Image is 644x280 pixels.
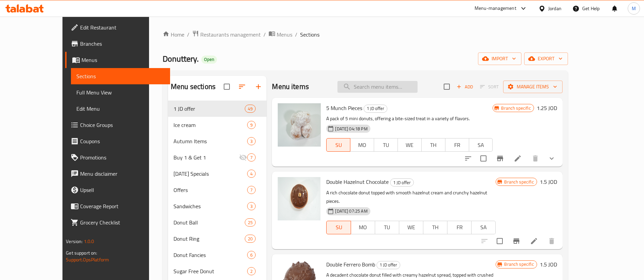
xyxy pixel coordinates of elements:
h6: 1.5 JOD [540,177,557,187]
svg: Show Choices [548,154,556,163]
img: Double Hazelnut Chocolate [277,177,321,220]
div: Donut Ring [173,235,245,243]
div: Jordan [548,5,562,12]
a: Upsell [65,182,170,198]
button: FR [447,221,472,234]
span: [DATE] 04:18 PM [332,126,370,132]
input: search [337,81,418,93]
span: Edit Menu [76,105,165,113]
span: 2 [247,268,255,275]
div: items [247,202,256,210]
span: TH [424,140,443,150]
button: SU [326,221,351,234]
span: Sections [300,30,319,39]
span: SU [329,140,348,150]
a: Home [163,30,184,39]
span: Branch specific [501,261,536,267]
button: Add section [250,79,266,95]
button: show more [544,150,560,167]
button: TH [423,221,447,234]
span: Donut Fancies [173,251,247,259]
div: items [247,137,256,145]
div: Offers7 [168,182,266,198]
a: Branches [65,36,170,52]
button: SA [469,138,493,152]
button: SU [326,138,350,152]
div: items [247,153,256,161]
span: WE [402,222,421,232]
span: Add [456,83,474,91]
div: items [245,105,256,113]
a: Edit menu item [530,237,538,245]
a: Edit Restaurant [65,19,170,36]
a: Grocery Checklist [65,214,170,231]
div: Ice cream9 [168,117,266,133]
button: FR [445,138,469,152]
span: Sections [76,72,165,80]
span: SA [472,140,490,150]
span: Coverage Report [80,202,165,210]
a: Sections [71,68,170,84]
span: export [530,55,563,63]
div: items [247,186,256,194]
h2: Menu items [272,82,309,92]
div: items [247,170,256,178]
li: / [263,30,266,39]
h2: Menu sections [171,82,216,92]
span: Branch specific [501,179,536,185]
span: Menus [81,56,165,64]
span: Menu disclaimer [80,170,165,178]
div: items [247,121,256,129]
button: TU [375,221,399,234]
span: Branch specific [498,105,533,111]
span: Buy 1 & Get 1 [173,153,239,161]
div: items [247,267,256,275]
span: 7 [247,154,255,161]
span: 3 [247,138,255,145]
span: Offers [173,186,247,194]
span: MO [353,140,371,150]
nav: breadcrumb [163,30,568,39]
div: Ramadan Specials [173,170,247,178]
span: Donut Ball [173,218,245,227]
div: Sugar Free Donut [173,267,247,275]
span: 20 [245,236,255,242]
a: Menu disclaimer [65,166,170,182]
button: WE [399,221,423,234]
span: Select all sections [220,80,234,94]
span: Restaurants management [200,30,261,39]
svg: Inactive section [239,153,247,161]
div: 1 JD offer [376,261,400,269]
span: Add item [454,82,476,92]
button: MO [350,138,374,152]
span: Double Hazelnut Chocolate [326,177,389,187]
span: 1 JD offer [364,105,387,112]
p: A rich chocolate donut topped with smooth hazelnut cream and crunchy hazelnut pieces. [326,189,496,206]
span: Promotions [80,153,165,161]
span: TU [378,222,397,232]
span: Menus [277,30,292,39]
span: import [483,55,516,63]
span: 9 [247,122,255,128]
span: [DATE] 07:25 AM [332,208,370,214]
div: 1 JD offer49 [168,101,266,117]
span: MO [354,222,372,232]
span: FR [450,222,469,232]
a: Menus [269,30,292,39]
span: Donuttery. [163,51,199,66]
a: Support.OpsPlatform [66,255,109,264]
a: Menus [65,52,170,68]
span: Autumn Items [173,137,247,145]
span: Full Menu View [76,88,165,96]
button: delete [544,233,560,249]
span: 1 JD offer [173,105,245,113]
span: 1 JD offer [377,261,400,269]
span: 4 [247,171,255,177]
button: sort-choices [460,150,476,167]
span: Select section [440,80,454,94]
